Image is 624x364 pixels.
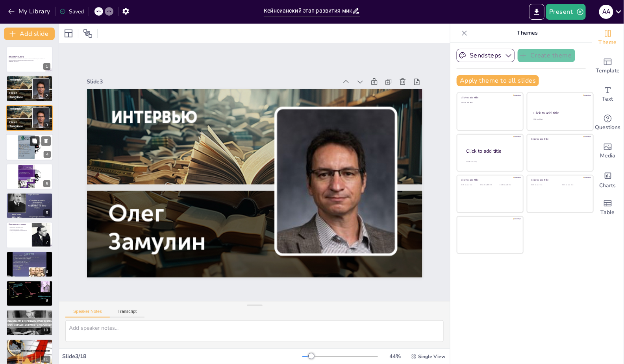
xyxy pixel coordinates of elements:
[43,209,50,216] div: 6
[43,297,50,304] div: 9
[62,353,302,360] div: Slide 3 / 18
[43,63,50,70] div: 1
[595,123,621,132] span: Questions
[83,29,93,38] span: Position
[110,309,145,318] button: Transcript
[109,45,355,105] div: Slide 3
[533,118,586,120] div: Click to add text
[6,134,53,161] div: 4
[4,28,55,40] button: Add slide
[461,102,518,104] div: Click to add text
[562,184,587,186] div: Click to add text
[6,105,53,131] div: 3
[6,46,53,72] div: 1
[41,356,50,363] div: 11
[59,8,84,15] div: Saved
[600,181,616,190] span: Charts
[531,184,556,186] div: Click to add text
[6,222,53,248] div: 7
[518,49,575,62] button: Create theme
[531,137,588,140] div: Click to add title
[43,268,50,275] div: 8
[500,184,518,186] div: Click to add text
[6,251,53,277] div: 8
[9,61,50,63] p: Generated with [URL]
[457,75,539,86] button: Apply theme to all slides
[471,24,584,42] p: Themes
[9,231,30,233] p: Ожидания бизнеса
[531,178,588,181] div: Click to add title
[529,4,544,20] button: Export to PowerPoint
[6,5,54,18] button: My Library
[41,137,51,146] button: Delete Slide
[461,178,518,181] div: Click to add title
[467,148,517,154] div: Click to add title
[592,165,624,194] div: Add charts and graphs
[9,56,24,58] strong: [DEMOGRAPHIC_DATA]
[386,353,405,360] div: 44 %
[9,229,30,230] p: Влияние процентных ставок
[596,67,620,75] span: Template
[264,5,352,17] input: Insert title
[6,164,53,190] div: 5
[592,137,624,165] div: Add images, graphics, shapes or video
[592,52,624,80] div: Add ready made slides
[592,194,624,222] div: Add a table
[599,5,613,19] div: A A
[65,309,110,318] button: Speaker Notes
[9,230,30,231] p: Роль государственного вмешательства
[6,193,53,219] div: 6
[481,184,498,186] div: Click to add text
[9,227,30,229] p: Инвестиции как фактор роста
[43,180,50,187] div: 5
[457,49,515,62] button: Sendsteps
[6,76,53,102] div: 2
[461,184,479,186] div: Click to add text
[9,224,30,226] p: Инвестиции и их влияние
[9,58,50,61] p: Эта презентация рассматривает ключевые аспекты кейнсианства, его влияние на микроэкономику и совр...
[467,161,516,163] div: Click to add body
[592,80,624,109] div: Add text boxes
[62,27,75,40] div: Layout
[599,4,613,20] button: A A
[418,353,445,360] span: Single View
[43,122,50,129] div: 3
[599,38,617,47] span: Theme
[592,24,624,52] div: Change the overall theme
[44,151,51,158] div: 4
[43,239,50,246] div: 7
[592,109,624,137] div: Get real-time input from your audience
[601,208,615,217] span: Table
[461,96,518,99] div: Click to add title
[602,95,613,103] span: Text
[41,327,50,334] div: 10
[43,92,50,100] div: 2
[6,310,53,336] div: 10
[30,137,39,146] button: Duplicate Slide
[534,111,586,115] div: Click to add title
[6,281,53,307] div: 9
[546,4,585,20] button: Present
[600,152,616,160] span: Media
